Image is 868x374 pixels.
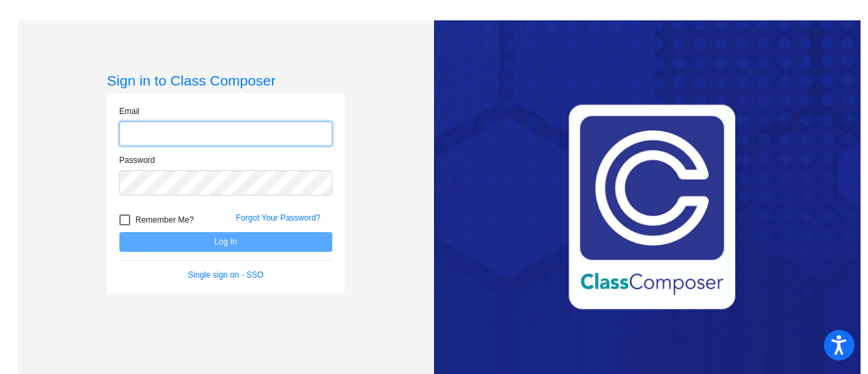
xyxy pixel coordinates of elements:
[236,213,321,223] a: Forgot Your Password?
[119,232,332,252] button: Log In
[136,212,194,228] span: Remember Me?
[107,72,344,89] h3: Sign in to Class Composer
[119,154,155,166] label: Password
[188,270,263,280] a: Single sign on - SSO
[119,105,140,117] label: Email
